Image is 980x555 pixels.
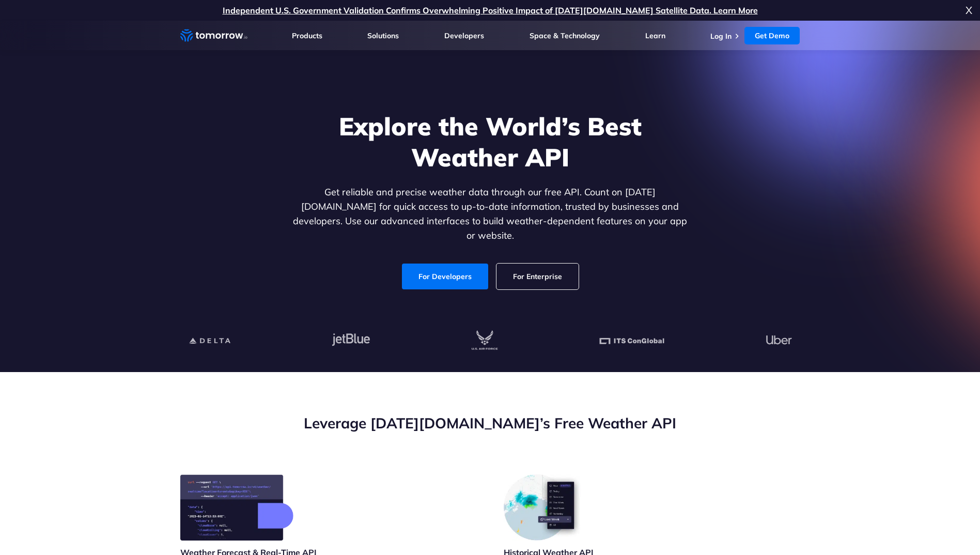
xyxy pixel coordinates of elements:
[180,28,247,43] a: Home link
[180,413,800,433] h2: Leverage [DATE][DOMAIN_NAME]’s Free Weather API
[292,31,322,40] a: Products
[367,31,399,40] a: Solutions
[744,27,800,44] a: Get Demo
[291,185,690,243] p: Get reliable and precise weather data through our free API. Count on [DATE][DOMAIN_NAME] for quic...
[645,31,665,40] a: Learn
[530,31,600,40] a: Space & Technology
[710,32,732,41] a: Log In
[444,31,484,40] a: Developers
[402,264,488,289] a: For Developers
[291,111,690,173] h1: Explore the World’s Best Weather API
[223,5,758,16] a: Independent U.S. Government Validation Confirms Overwhelming Positive Impact of [DATE][DOMAIN_NAM...
[496,264,579,289] a: For Enterprise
